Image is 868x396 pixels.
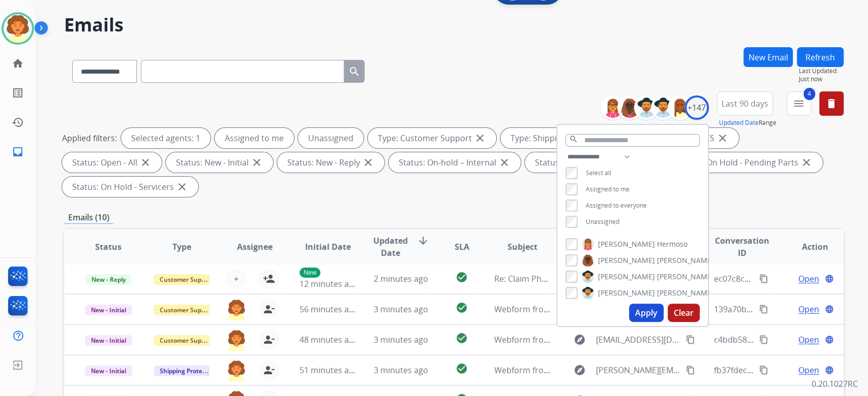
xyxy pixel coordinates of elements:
span: [PERSON_NAME] [598,288,655,298]
span: [PERSON_NAME] [598,239,655,249]
span: New - Initial [85,305,132,315]
img: agent-avatar [226,360,247,381]
span: Re: Claim Photos [494,273,559,284]
mat-icon: close [362,156,374,169]
button: 4 [787,91,811,116]
mat-icon: close [800,156,813,169]
div: Status: On-hold - Customer [525,152,664,173]
mat-icon: check_circle [456,302,468,314]
button: Apply [629,304,664,322]
span: 12 minutes ago [300,278,358,289]
button: Clear [668,304,700,322]
mat-icon: language [825,335,834,344]
mat-icon: close [474,132,486,144]
mat-icon: explore [574,334,586,346]
mat-icon: close [139,156,152,169]
span: 2 minutes ago [374,273,428,284]
mat-icon: close [716,132,729,144]
mat-icon: close [498,156,511,169]
span: 51 minutes ago [300,365,358,376]
span: Assignee [237,241,273,253]
div: Type: Shipping Protection [500,128,634,148]
mat-icon: list_alt [12,87,24,99]
p: Emails (10) [64,211,113,224]
mat-icon: search [569,135,578,144]
span: Range [719,118,776,127]
mat-icon: content_copy [686,366,695,375]
mat-icon: close [251,156,263,169]
h2: Emails [64,15,844,35]
mat-icon: check_circle [456,332,468,344]
span: 4 [803,88,815,100]
div: Status: On-hold – Internal [388,152,521,173]
span: 48 minutes ago [300,334,358,345]
mat-icon: explore [574,364,586,376]
span: Last 90 days [722,102,768,106]
span: Customer Support [154,274,220,285]
mat-icon: close [176,181,188,193]
button: + [226,269,247,289]
span: Subject [507,241,537,253]
span: Just now [799,75,844,83]
span: Open [798,364,819,376]
mat-icon: check_circle [456,362,468,375]
mat-icon: content_copy [759,274,768,283]
div: Unassigned [298,128,364,148]
mat-icon: check_circle [456,271,468,283]
span: Webform from [PERSON_NAME][EMAIL_ADDRESS][DOMAIN_NAME] on [DATE] [494,304,788,315]
mat-icon: history [12,116,24,128]
span: 3 minutes ago [374,334,428,345]
mat-icon: content_copy [759,366,768,375]
span: [PERSON_NAME] [598,272,655,282]
img: agent-avatar [226,329,247,351]
span: [EMAIL_ADDRESS][DOMAIN_NAME] [596,334,680,346]
div: Selected agents: 1 [121,128,211,148]
button: Refresh [797,47,844,67]
img: agent-avatar [226,299,247,320]
mat-icon: inbox [12,146,24,158]
span: fb37fdec-819d-4d8f-b9ea-08c80edd579b [713,365,867,376]
span: Open [798,303,819,315]
span: Assigned to me [586,185,630,193]
span: 3 minutes ago [374,304,428,315]
div: Status: New - Initial [166,152,273,173]
span: New - Reply [85,274,132,285]
span: c4bdb58a-aa7f-4e66-a360-04f241f74c04 [713,334,864,345]
span: [PERSON_NAME] [657,272,714,282]
span: 139a70bf-c8fc-4ca4-bcfc-b83afabf12dc [713,304,859,315]
div: Status: Open - All [62,152,162,173]
span: Webform from [EMAIL_ADDRESS][DOMAIN_NAME] on [DATE] [494,334,725,345]
p: Applied filters: [62,132,117,144]
div: Type: Customer Support [368,128,496,148]
mat-icon: content_copy [686,335,695,344]
mat-icon: home [12,57,24,70]
mat-icon: language [825,366,834,375]
span: + [234,273,238,285]
mat-icon: search [348,65,361,78]
span: [PERSON_NAME] [657,288,714,298]
mat-icon: arrow_downward [417,235,429,247]
span: New - Initial [85,366,132,376]
button: New Email [743,47,793,67]
p: New [300,268,320,278]
mat-icon: person_remove [263,364,275,376]
span: Last Updated: [799,67,844,75]
div: +147 [684,95,709,120]
span: Shipping Protection [154,366,223,376]
span: 56 minutes ago [300,304,358,315]
span: New - Initial [85,335,132,346]
button: Updated Date [719,119,759,127]
span: Type [172,241,191,253]
span: Customer Support [154,335,220,346]
span: SLA [454,241,469,253]
span: Select all [586,169,611,177]
span: ec07c8c9-3cdd-4ab9-adb9-597c1eee4fac [713,273,867,284]
span: Initial Date [305,241,350,253]
span: Customer Support [154,305,220,315]
span: Assigned to everyone [586,201,647,210]
span: Updated Date [373,235,409,259]
mat-icon: person_remove [263,303,275,315]
mat-icon: language [825,305,834,314]
mat-icon: person_add [263,273,275,285]
img: avatar [4,14,32,43]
